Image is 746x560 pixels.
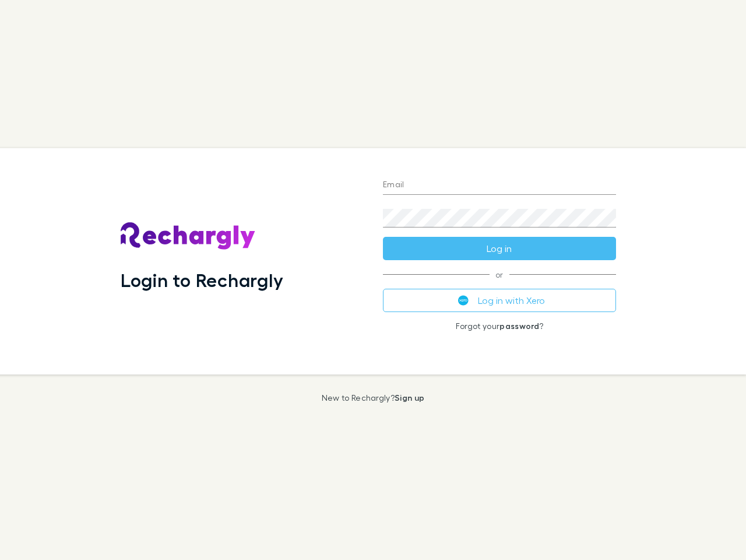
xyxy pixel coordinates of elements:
p: New to Rechargly? [322,393,425,402]
a: password [499,321,539,331]
p: Forgot your ? [383,321,616,331]
img: Rechargly's Logo [121,222,256,250]
h1: Login to Rechargly [121,269,283,291]
img: Xero's logo [458,295,469,306]
button: Log in [383,237,616,260]
a: Sign up [395,393,424,402]
button: Log in with Xero [383,289,616,312]
span: or [383,274,616,275]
